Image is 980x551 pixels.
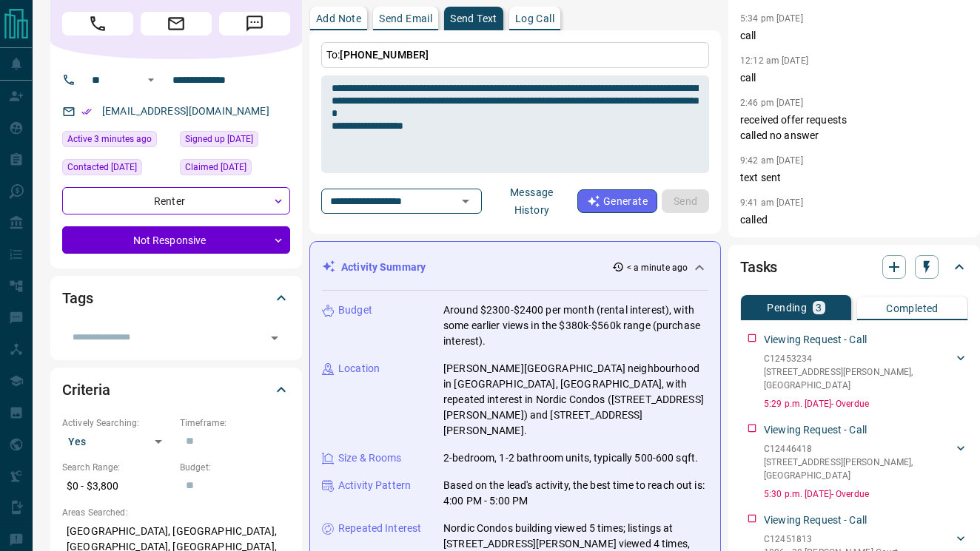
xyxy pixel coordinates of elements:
p: [STREET_ADDRESS][PERSON_NAME] , [GEOGRAPHIC_DATA] [764,456,953,482]
p: Activity Summary [341,260,426,275]
div: Not Responsive [62,226,290,254]
div: Renter [62,187,290,214]
h2: Tags [62,286,93,310]
p: Completed [886,303,939,314]
p: Based on the lead's activity, the best time to reach out is: 4:00 PM - 5:00 PM [443,478,708,509]
div: Tags [62,280,290,316]
p: Add Note [316,13,361,24]
p: text sent [740,170,968,186]
p: Budget: [180,461,290,474]
h2: Tasks [740,255,777,279]
div: Activity Summary< a minute ago [322,254,708,281]
p: 2-bedroom, 1-2 bathroom units, typically 500-600 sqft. [443,450,698,466]
div: C12446418[STREET_ADDRESS][PERSON_NAME],[GEOGRAPHIC_DATA] [764,439,968,485]
div: Yes [62,430,172,453]
button: Open [142,71,160,89]
span: Active 3 minutes ago [67,132,152,146]
p: call [740,70,968,86]
p: Send Email [379,13,432,24]
div: Mon Oct 13 2025 [62,131,172,152]
span: Email [141,12,212,36]
p: C12446418 [764,442,953,456]
p: Log Call [515,13,554,24]
p: [PERSON_NAME][GEOGRAPHIC_DATA] neighbourhood in [GEOGRAPHIC_DATA], [GEOGRAPHIC_DATA], with repeat... [443,361,708,439]
p: 3 [816,302,822,313]
p: Viewing Request - Call [764,332,867,348]
p: called [740,212,968,228]
div: Wed Jun 25 2025 [62,159,172,180]
p: Areas Searched: [62,506,290,519]
p: 5:34 pm [DATE] [740,13,803,24]
p: Actively Searching: [62,416,172,430]
p: 5:29 p.m. [DATE] - Overdue [764,397,968,410]
p: Around $2300-$2400 per month (rental interest), with some earlier views in the $380k-$560k range ... [443,302,708,349]
p: Budget [338,302,372,318]
p: 12:12 am [DATE] [740,55,808,66]
span: [PHONE_NUMBER] [340,49,429,61]
p: Viewing Request - Call [764,513,867,528]
p: To: [321,42,709,68]
div: Sun Apr 09 2023 [180,131,290,152]
a: [EMAIL_ADDRESS][DOMAIN_NAME] [102,105,269,117]
p: Send Text [450,13,497,24]
svg: Email Verified [81,107,92,117]
span: Message [219,12,290,36]
p: Repeated Interest [338,521,421,536]
div: Tasks [740,249,968,285]
p: Activity Pattern [338,478,411,493]
p: 9:42 am [DATE] [740,155,803,166]
p: < a minute ago [627,261,688,274]
p: 9:41 am [DATE] [740,197,803,208]
p: $0 - $3,800 [62,474,172,498]
span: Contacted [DATE] [67,160,137,175]
button: Open [264,328,285,348]
p: Pending [767,302,807,313]
p: Viewing Request - Call [764,422,867,438]
span: Claimed [DATE] [185,160,246,175]
p: call [740,28,968,44]
button: Message History [486,180,577,222]
button: Open [455,191,476,212]
p: Size & Rooms [338,450,402,466]
p: received offer requests called no answer [740,112,968,143]
p: 2:46 pm [DATE] [740,98,803,108]
span: Signed up [DATE] [185,132,253,146]
div: C12453234[STREET_ADDRESS][PERSON_NAME],[GEOGRAPHIC_DATA] [764,349,968,395]
button: Generate [577,189,657,213]
div: Wed Jun 25 2025 [180,159,290,180]
span: Call [62,12,133,36]
p: [STREET_ADDRESS][PERSON_NAME] , [GEOGRAPHIC_DATA] [764,365,953,392]
p: C12451813 [764,533,953,546]
p: C12453234 [764,352,953,365]
p: Location [338,361,380,376]
p: Timeframe: [180,416,290,430]
h2: Criteria [62,378,110,402]
p: 5:30 p.m. [DATE] - Overdue [764,487,968,501]
div: Criteria [62,372,290,408]
p: Search Range: [62,461,172,474]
